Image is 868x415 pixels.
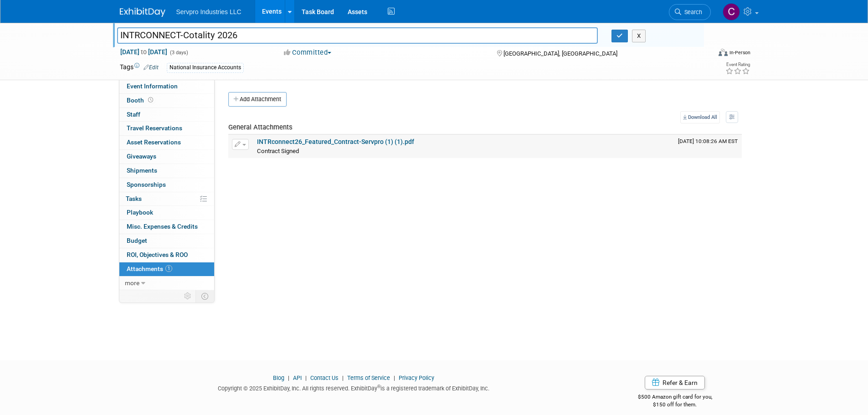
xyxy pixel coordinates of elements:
[120,8,165,17] img: ExhibitDay
[144,64,159,71] a: Edit
[391,374,397,381] span: |
[127,124,182,132] span: Travel Reservations
[681,9,702,15] span: Search
[120,48,168,56] span: [DATE] [DATE]
[286,374,292,381] span: |
[377,384,380,389] sup: ®
[310,374,339,381] a: Contact Us
[119,206,214,220] a: Playbook
[645,376,705,389] a: Refer & Earn
[127,97,155,104] span: Booth
[120,382,588,393] div: Copyright © 2025 ExhibitDay, Inc. All rights reserved. ExhibitDay is a registered trademark of Ex...
[273,374,284,381] a: Blog
[127,82,178,90] span: Event Information
[257,148,299,154] span: Contract Signed
[120,62,159,73] td: Tags
[127,265,172,272] span: Attachments
[127,138,181,146] span: Asset Reservations
[180,290,196,302] td: Personalize Event Tab Strip
[119,80,214,93] a: Event Information
[127,111,140,118] span: Staff
[680,111,720,123] a: Download All
[127,251,188,258] span: ROI, Objectives & ROO
[601,401,749,409] div: $150 off for them.
[127,209,153,216] span: Playbook
[119,136,214,149] a: Asset Reservations
[125,279,139,287] span: more
[719,49,728,56] img: Format-Inperson.png
[669,4,711,20] a: Search
[119,94,214,108] a: Booth
[228,92,287,107] button: Add Attachment
[228,123,293,131] span: General Attachments
[119,108,214,122] a: Staff
[139,48,148,56] span: to
[119,262,214,276] a: Attachments1
[257,138,414,145] a: INTRconnect26_Featured_Contract-Servpro (1) (1).pdf
[678,138,738,144] span: Upload Timestamp
[119,150,214,164] a: Giveaways
[657,47,751,61] div: Event Format
[723,3,740,20] img: Chris Chassagneux
[347,374,390,381] a: Terms of Service
[127,167,157,174] span: Shipments
[119,122,214,135] a: Travel Reservations
[119,220,214,234] a: Misc. Expenses & Credits
[169,50,188,56] span: (3 days)
[725,62,750,67] div: Event Rating
[176,8,241,15] span: Servpro Industries LLC
[340,374,346,381] span: |
[119,234,214,248] a: Budget
[119,277,214,290] a: more
[601,387,749,408] div: $500 Amazon gift card for you,
[127,153,156,160] span: Giveaways
[126,195,142,202] span: Tasks
[119,248,214,262] a: ROI, Objectives & ROO
[729,49,750,56] div: In-Person
[165,265,172,272] span: 1
[127,223,198,230] span: Misc. Expenses & Credits
[503,50,617,57] span: [GEOGRAPHIC_DATA], [GEOGRAPHIC_DATA]
[674,135,742,158] td: Upload Timestamp
[303,374,309,381] span: |
[281,48,335,57] button: Committed
[146,97,155,103] span: Booth not reserved yet
[127,181,166,188] span: Sponsorships
[119,178,214,192] a: Sponsorships
[632,30,646,42] button: X
[293,374,302,381] a: API
[119,164,214,178] a: Shipments
[127,237,147,244] span: Budget
[119,192,214,206] a: Tasks
[399,374,434,381] a: Privacy Policy
[167,63,244,72] div: National Insurance Accounts
[195,290,214,302] td: Toggle Event Tabs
